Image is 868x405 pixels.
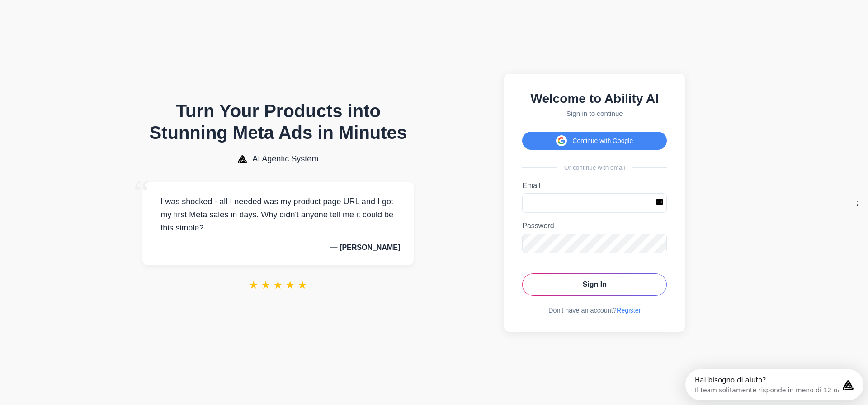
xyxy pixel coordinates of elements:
[133,173,150,214] span: “
[273,279,283,291] span: ★
[522,273,667,296] button: Sign In
[156,195,400,234] p: I was shocked - all I needed was my product page URL and I got my first Meta sales in days. Why d...
[285,279,295,291] span: ★
[522,307,667,314] div: Don't have an account?
[857,199,859,206] div: ;
[142,100,414,143] h1: Turn Your Products into Stunning Meta Ads in Minutes
[522,132,667,150] button: Continue with Google
[522,110,667,117] p: Sign in to continue
[522,222,667,230] label: Password
[837,374,859,396] iframe: Intercom live chat
[297,279,307,291] span: ★
[4,4,185,28] div: Apri il messenger Intercom
[522,182,667,190] label: Email
[9,15,158,24] div: Il team solitamente risponde in meno di 12 ore
[522,164,667,171] div: Or continue with email
[9,8,158,15] div: Hai bisogno di aiuto?
[685,369,863,400] iframe: Intercom live chat discovery launcher
[617,307,641,314] a: Register
[238,155,247,163] img: AI Agentic System Logo
[249,279,259,291] span: ★
[156,244,400,252] p: — [PERSON_NAME]
[261,279,271,291] span: ★
[522,92,667,106] h2: Welcome to Ability AI
[252,154,318,164] span: AI Agentic System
